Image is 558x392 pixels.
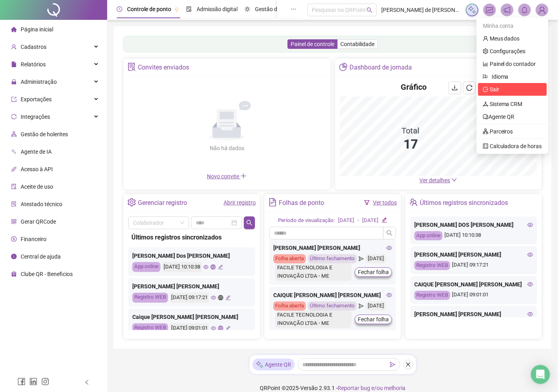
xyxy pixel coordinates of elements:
[11,166,17,172] span: api
[84,380,90,385] span: left
[21,218,56,225] span: Gerar QRCode
[308,254,357,263] div: Último fechamento
[11,97,17,102] span: export
[364,200,370,205] span: filter
[355,267,392,277] button: Fechar folha
[367,7,373,13] span: search
[483,128,513,135] a: apartment Parceiros
[275,311,351,328] div: FACILE TECNOLOGIA E INOVAÇÃO LTDA - ME
[452,85,458,91] span: download
[483,48,526,54] a: setting Configurações
[414,291,450,300] div: Registro WEB
[41,378,49,386] span: instagram
[386,245,392,251] span: eye
[357,216,359,225] div: -
[218,326,223,331] span: global
[17,378,25,386] span: facebook
[366,254,386,263] div: [DATE]
[414,250,533,259] div: [PERSON_NAME] [PERSON_NAME]
[366,301,386,311] div: [DATE]
[11,79,17,85] span: lock
[203,265,209,270] span: eye
[132,323,168,333] div: Registro WEB
[414,291,533,300] div: [DATE] 09:01:01
[300,385,318,391] span: Versão
[536,4,548,16] img: 81813
[218,295,223,300] span: global
[466,85,473,91] span: reload
[11,114,17,120] span: sync
[308,301,357,311] div: Último fechamento
[409,198,418,207] span: team
[386,292,392,298] span: eye
[190,144,263,153] div: Não há dados
[224,199,256,206] a: Abrir registro
[170,323,209,333] div: [DATE] 09:01:01
[256,361,264,369] img: sparkle-icon.fc2bf0ac1784a2077858766a79e2daf3.svg
[246,220,253,226] span: search
[117,6,122,12] span: clock-circle
[132,282,251,291] div: [PERSON_NAME] [PERSON_NAME]
[11,271,17,277] span: gift
[504,6,511,14] span: notification
[210,265,216,270] span: global
[11,219,17,224] span: qrcode
[405,362,411,367] span: close
[492,72,537,81] span: Idioma
[21,61,46,68] span: Relatórios
[483,143,542,149] a: calculator Calculadora de horas
[21,149,52,155] span: Agente de IA
[11,44,17,50] span: user-add
[253,359,295,371] div: Agente QR
[339,63,348,71] span: pie-chart
[390,362,396,367] span: send
[21,201,62,207] span: Atestado técnico
[483,35,520,42] a: user Meus dados
[358,315,389,324] span: Fechar folha
[132,251,251,260] div: [PERSON_NAME] Dos [PERSON_NAME]
[211,295,216,300] span: eye
[414,280,533,289] div: CAIQUE [PERSON_NAME] [PERSON_NAME]
[211,326,216,331] span: eye
[414,231,442,240] div: App online
[207,173,247,180] span: Novo convite
[21,166,53,172] span: Acesso à API
[420,196,508,210] div: Últimos registros sincronizados
[468,6,477,14] img: sparkle-icon.fc2bf0ac1784a2077858766a79e2daf3.svg
[521,6,528,14] span: bell
[359,254,364,263] span: send
[131,232,252,242] div: Últimos registros sincronizados
[355,315,392,324] button: Fechar folha
[21,183,53,190] span: Aceite de uso
[414,220,533,229] div: [PERSON_NAME] DOS [PERSON_NAME]
[414,231,533,240] div: [DATE] 10:10:38
[186,6,192,12] span: file-done
[382,6,461,14] span: [PERSON_NAME] de [PERSON_NAME] - [PERSON_NAME] - Suporte QRPoint
[273,301,306,311] div: Folha aberta
[279,196,324,210] div: Folhas de ponto
[255,6,295,12] span: Gestão de férias
[452,177,457,183] span: down
[531,365,550,384] div: Open Intercom Messenger
[340,41,375,47] span: Contabilidade
[11,254,17,259] span: info-circle
[486,6,493,14] span: fund
[373,199,397,206] a: Ver todos
[11,27,17,32] span: home
[278,216,335,225] div: Período de visualização:
[240,173,247,179] span: plus
[483,72,488,81] span: flag
[21,114,50,120] span: Integrações
[132,262,160,272] div: App online
[359,301,364,311] span: send
[29,378,37,386] span: linkedin
[226,295,231,300] span: edit
[11,201,17,207] span: solution
[478,19,547,32] div: Minha conta
[21,131,68,137] span: Gestão de holerites
[358,268,389,276] span: Fechar folha
[273,254,306,263] div: Folha aberta
[21,271,73,277] span: Clube QR - Beneficios
[21,96,52,102] span: Exportações
[11,62,17,67] span: file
